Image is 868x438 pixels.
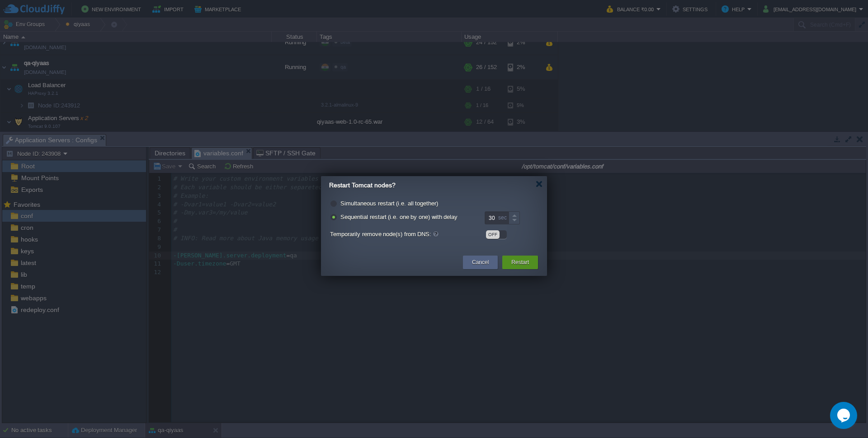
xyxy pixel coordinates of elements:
[830,402,859,429] iframe: chat widget
[330,228,484,240] label: Temporarily remove node(s) from DNS:
[472,258,489,267] button: Cancel
[498,212,509,224] div: sec
[340,214,458,220] label: Sequential restart (i.e. one by one) with delay
[486,230,500,239] div: OFF
[329,182,396,189] span: Restart Tomcat nodes?
[511,258,529,267] button: Restart
[340,200,438,207] label: Simultaneous restart (i.e. all together)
